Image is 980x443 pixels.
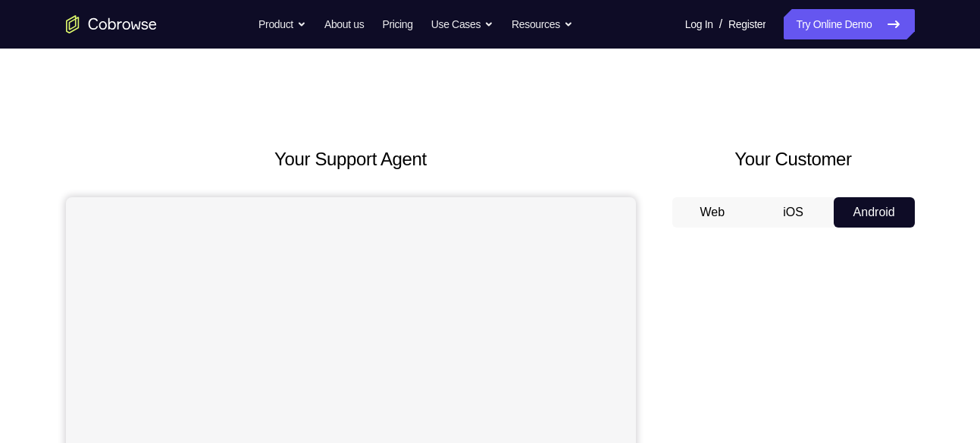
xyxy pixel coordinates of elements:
a: Pricing [382,9,412,39]
a: About us [324,9,364,39]
button: Resources [512,9,573,39]
a: Go to the home page [66,15,157,33]
span: / [719,15,722,33]
h2: Your Support Agent [66,146,636,173]
a: Log In [685,9,713,39]
a: Register [728,9,766,39]
button: Use Cases [431,9,493,39]
button: Android [834,197,915,228]
a: Try Online Demo [784,9,914,39]
h2: Your Customer [672,146,915,173]
button: Web [672,197,753,228]
button: iOS [753,197,834,228]
button: Product [258,9,306,39]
